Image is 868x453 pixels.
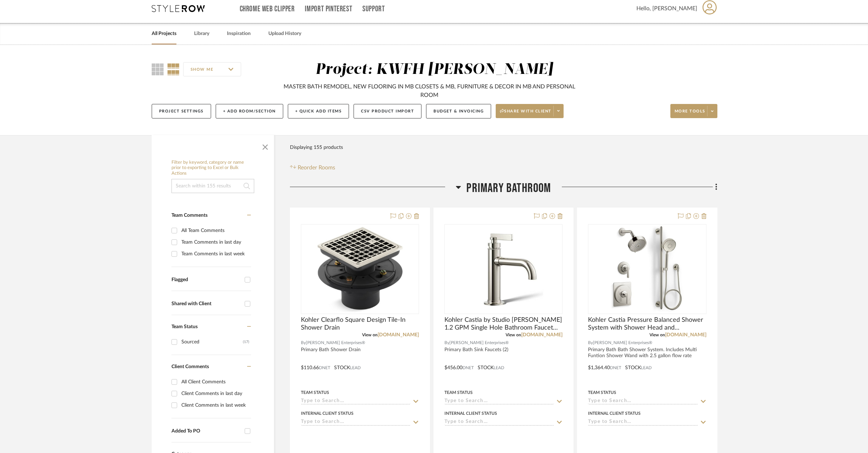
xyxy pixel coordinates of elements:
div: Sourced [181,336,243,348]
a: [DOMAIN_NAME] [378,332,419,337]
button: Share with client [496,104,564,118]
span: By [301,339,306,346]
span: Team Status [171,324,198,329]
div: Added To PO [171,428,241,434]
a: [DOMAIN_NAME] [665,332,706,337]
span: Kohler Clearflo Square Design Tile-In Shower Drain [301,316,419,332]
a: [DOMAIN_NAME] [521,332,563,337]
div: 0 [301,225,419,314]
div: Team Status [588,389,616,396]
div: Team Status [301,389,329,396]
div: Team Status [444,389,473,396]
input: Type to Search… [444,419,554,426]
div: Internal Client Status [444,410,497,417]
span: Hello, [PERSON_NAME] [636,4,697,13]
div: Shared with Client [171,301,241,307]
div: Displaying 155 products [290,140,343,155]
img: Kohler Clearflo Square Design Tile-In Shower Drain [316,225,404,313]
input: Search within 155 results [171,179,254,193]
a: Support [362,6,385,12]
img: Kohler Castia Pressure Balanced Shower System with Shower Head and Handshower - Valves Included [603,225,691,313]
span: Team Comments [171,213,208,218]
div: MASTER BATH REMODEL, NEW FLOORING IN MB CLOSETS & MB, FURNITURE & DECOR IN MB AND PERSONAL ROOM [281,82,578,99]
div: Internal Client Status [588,410,641,417]
input: Type to Search… [444,398,554,405]
span: [PERSON_NAME] Enterprises® [593,339,652,346]
div: 0 [445,225,562,314]
span: Kohler Castia by Studio [PERSON_NAME] 1.2 GPM Single Hole Bathroom Faucet with Drain Assembly Vib... [444,316,563,332]
button: Reorder Rooms [290,163,336,172]
button: Project Settings [152,104,211,118]
div: Client Comments in last day [181,388,249,399]
button: More tools [670,104,717,118]
h6: Filter by keyword, category or name prior to exporting to Excel or Bulk Actions [171,160,254,176]
a: Chrome Web Clipper [240,6,295,12]
span: View on [506,333,521,337]
span: View on [649,333,665,337]
div: Project: KWFH [PERSON_NAME] [315,62,553,77]
button: Budget & Invoicing [426,104,491,118]
span: By [444,339,449,346]
span: More tools [675,109,705,119]
div: Flagged [171,277,241,283]
span: Kohler Castia Pressure Balanced Shower System with Shower Head and Handshower - Valves Included [588,316,706,332]
span: Primary Bathroom [466,181,551,196]
a: All Projects [152,29,176,39]
button: + Quick Add Items [288,104,349,118]
button: Close [258,139,272,153]
div: (17) [243,336,249,348]
a: Upload History [268,29,301,39]
span: By [588,339,593,346]
div: Internal Client Status [301,410,354,417]
img: Kohler Castia by Studio McGee 1.2 GPM Single Hole Bathroom Faucet with Drain Assembly Vibrant Bru... [459,225,548,313]
span: Client Comments [171,364,209,369]
span: [PERSON_NAME] Enterprises® [306,339,365,346]
input: Type to Search… [301,398,410,405]
a: Inspiration [227,29,251,39]
span: View on [362,333,378,337]
div: Team Comments in last week [181,248,249,260]
a: Library [194,29,209,39]
input: Type to Search… [588,419,698,426]
input: Type to Search… [301,419,410,426]
input: Type to Search… [588,398,698,405]
span: [PERSON_NAME] Enterprises® [449,339,509,346]
span: Reorder Rooms [298,163,335,172]
button: CSV Product Import [354,104,421,118]
div: Client Comments in last week [181,400,249,411]
button: + Add Room/Section [216,104,283,118]
a: Import Pinterest [305,6,352,12]
span: Share with client [500,109,552,119]
div: All Team Comments [181,225,249,236]
div: All Client Comments [181,376,249,388]
div: Team Comments in last day [181,237,249,248]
